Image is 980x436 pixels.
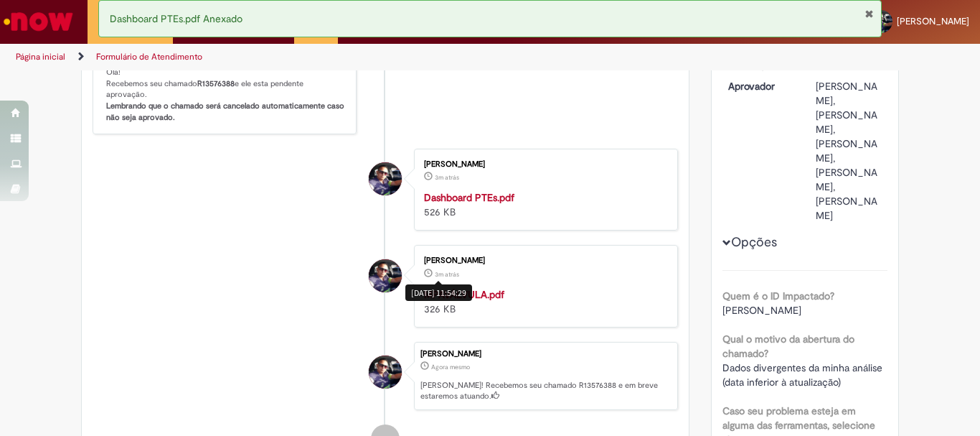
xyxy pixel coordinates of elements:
[816,79,882,223] div: [PERSON_NAME], [PERSON_NAME], [PERSON_NAME], [PERSON_NAME], [PERSON_NAME]
[106,67,345,124] p: Olá! Recebemos seu chamado e ele esta pendente aprovação.
[369,162,402,195] div: Felipe De Oliveira Cavalcante
[424,190,663,219] div: 526 KB
[405,284,472,301] div: [DATE] 11:54:29
[11,44,643,70] ul: Trilhas de página
[96,51,202,62] a: Formulário de Atendimento
[197,78,235,89] b: R13576388
[110,12,242,25] span: Dashboard PTEs.pdf Anexado
[431,363,470,371] time: 29/09/2025 11:57:23
[722,304,801,317] span: [PERSON_NAME]
[424,256,663,265] div: [PERSON_NAME]
[897,15,969,27] span: [PERSON_NAME]
[722,289,834,302] b: Quem é o ID Impactado?
[93,342,678,411] li: Felipe De Oliveira Cavalcante
[435,173,459,182] span: 3m atrás
[722,333,854,360] b: Qual o motivo da abertura do chamado?
[424,288,504,301] a: MPAVÁLVULA.pdf
[420,350,670,358] div: [PERSON_NAME]
[424,191,514,204] a: Dashboard PTEs.pdf
[431,363,470,371] span: Agora mesmo
[864,8,874,19] button: Fechar Notificação
[424,287,663,316] div: 326 KB
[420,380,670,402] p: [PERSON_NAME]! Recebemos seu chamado R13576388 e em breve estaremos atuando.
[1,7,75,36] img: ServiceNow
[424,160,663,169] div: [PERSON_NAME]
[106,101,347,123] b: Lembrando que o chamado será cancelado automaticamente caso não seja aprovado.
[435,173,459,182] time: 29/09/2025 11:54:48
[369,356,402,389] div: Felipe De Oliveira Cavalcante
[722,361,885,389] span: Dados divergentes da minha análise (data inferior à atualização)
[16,51,65,62] a: Página inicial
[369,259,402,292] div: Felipe De Oliveira Cavalcante
[717,79,806,93] dt: Aprovador
[435,270,459,279] span: 3m atrás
